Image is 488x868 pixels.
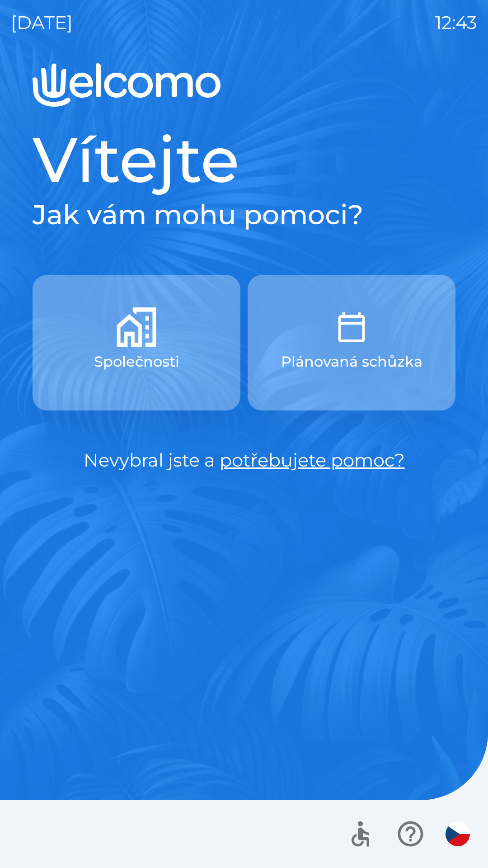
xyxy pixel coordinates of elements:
[33,63,455,107] img: Logo
[33,447,455,474] p: Nevybral jste a
[11,9,73,36] p: [DATE]
[94,351,179,373] p: Společnosti
[446,822,470,846] img: cs flag
[281,351,422,373] p: Plánovaná schůzka
[435,9,477,36] p: 12:43
[117,307,156,347] img: 825ce324-eb87-46dd-be6d-9b75a7c278d7.png
[332,307,371,347] img: ebd3962f-d1ed-43ad-a168-1f301a2420fe.png
[33,275,240,410] button: Společnosti
[248,275,455,410] button: Plánovaná schůzka
[33,121,455,198] h1: Vítejte
[220,449,405,471] a: potřebujete pomoc?
[33,198,455,231] h2: Jak vám mohu pomoci?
